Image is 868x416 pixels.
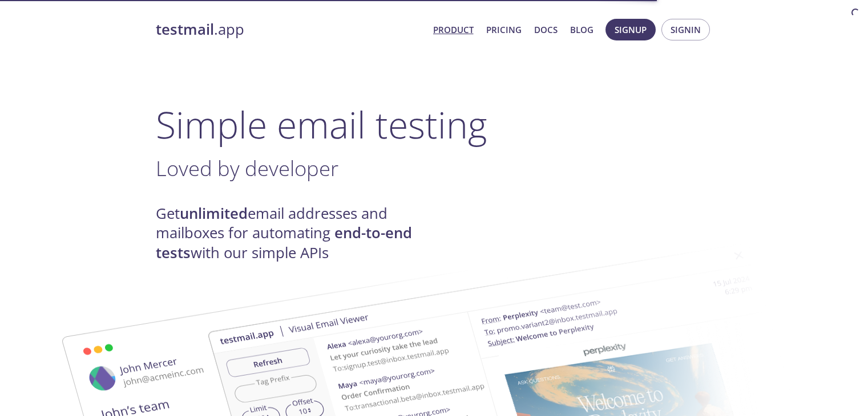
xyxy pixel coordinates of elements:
strong: unlimited [180,203,248,223]
a: testmail.app [156,20,424,39]
h4: Get email addresses and mailboxes for automating with our simple APIs [156,204,434,263]
span: Signin [671,22,701,37]
button: Signin [661,19,710,40]
a: Product [433,22,474,37]
span: Loved by developer [156,154,338,182]
strong: testmail [156,19,214,39]
a: Blog [570,22,594,37]
h1: Simple email testing [156,103,713,146]
strong: end-to-end tests [156,223,412,262]
button: Signup [605,19,656,40]
span: Signup [615,22,647,37]
a: Docs [534,22,558,37]
a: Pricing [486,22,522,37]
